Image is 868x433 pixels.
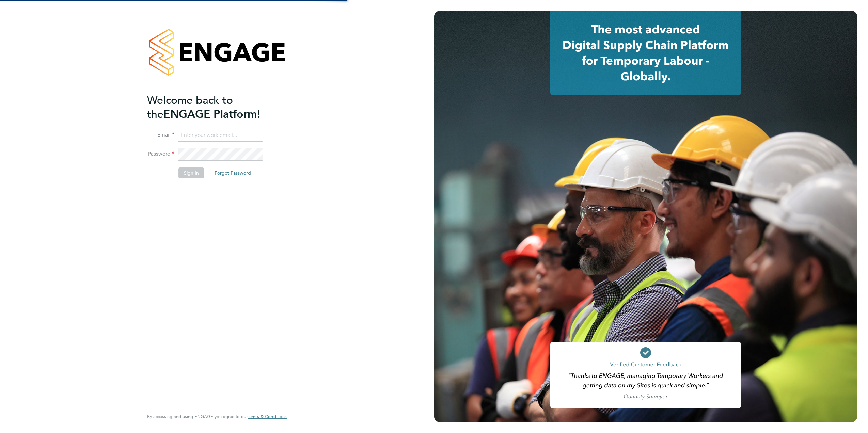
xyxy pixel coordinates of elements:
a: Terms & Conditions [248,414,287,419]
input: Enter your work email... [178,129,263,142]
label: Password [147,150,174,158]
button: Sign In [178,167,204,178]
span: By accessing and using ENGAGE you agree to our [147,414,287,419]
label: Email [147,131,174,139]
span: Terms & Conditions [248,414,287,419]
button: Forgot Password [209,167,256,178]
span: Welcome back to the [147,94,233,121]
h2: ENGAGE Platform! [147,93,280,121]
